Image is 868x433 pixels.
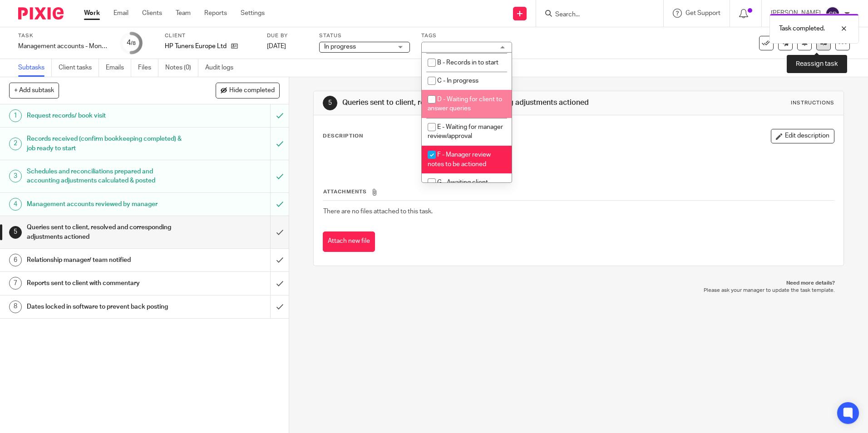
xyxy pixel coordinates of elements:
div: Management accounts - Monthly [18,42,109,51]
a: Team [176,9,191,18]
a: Email [113,9,128,18]
span: Attachments [323,189,367,194]
p: Task completed. [779,24,825,33]
button: Edit description [771,129,834,143]
label: Tags [421,32,512,39]
a: Clients [142,9,162,18]
h1: Schedules and reconciliations prepared and accounting adjustments calculated & posted [27,165,183,188]
span: [DATE] [267,43,286,49]
div: 7 [9,277,22,290]
span: In progress [324,44,356,50]
span: D - Waiting for client to answer queries [428,96,502,112]
h1: Dates locked in software to prevent back posting [27,300,183,314]
a: Work [84,9,100,18]
h1: Request records/ book visit [27,109,183,123]
h1: Records received (confirm bookkeeping completed) & job ready to start [27,132,183,155]
button: Hide completed [216,83,280,98]
a: Client tasks [59,59,99,77]
label: Task [18,32,109,39]
span: Hide completed [229,87,275,94]
span: B - Records in to start [437,59,498,66]
p: Need more details? [322,280,834,287]
h1: Queries sent to client, resolved and corresponding adjustments actioned [342,98,598,108]
h1: Management accounts reviewed by manager [27,197,183,211]
span: G - Awaiting client approval [428,179,488,195]
span: C - In progress [437,78,478,84]
a: Reports [204,9,227,18]
div: 5 [323,96,337,110]
p: Please ask your manager to update the task template. [322,287,834,294]
a: Notes (0) [165,59,198,77]
div: 3 [9,170,22,182]
div: 5 [9,226,22,239]
img: svg%3E [825,6,840,21]
label: Status [319,32,410,39]
a: Files [138,59,158,77]
a: Emails [106,59,131,77]
div: 4 [127,38,136,48]
div: Instructions [791,99,834,107]
div: 4 [9,198,22,211]
button: Attach new file [323,231,375,252]
div: 1 [9,109,22,122]
span: There are no files attached to this task. [323,208,433,215]
img: Pixie [18,7,64,20]
span: F - Manager review notes to be actioned [428,152,491,167]
label: Client [165,32,256,39]
div: 6 [9,254,22,266]
span: E - Waiting for manager review/approval [428,124,503,140]
h1: Queries sent to client, resolved and corresponding adjustments actioned [27,221,183,244]
button: + Add subtask [9,83,59,98]
a: Subtasks [18,59,52,77]
a: Settings [241,9,265,18]
a: Audit logs [205,59,240,77]
p: Description [323,133,363,140]
label: Due by [267,32,308,39]
div: 8 [9,300,22,313]
p: HP Tuners Europe Ltd [165,42,227,51]
small: /8 [131,41,136,46]
div: 2 [9,138,22,150]
h1: Reports sent to client with commentary [27,276,183,290]
h1: Relationship manager/ team notified [27,253,183,267]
